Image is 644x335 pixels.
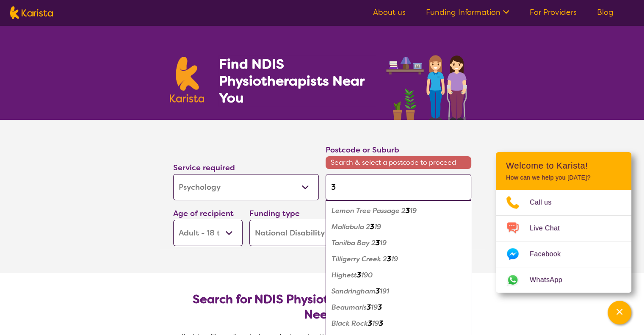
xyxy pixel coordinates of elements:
[170,57,205,102] img: Karista logo
[367,303,371,312] em: 3
[374,222,381,231] em: 19
[357,271,361,280] em: 3
[506,161,621,171] h2: Welcome to Karista!
[332,319,368,328] em: Black Rock
[530,274,572,286] span: WhatsApp
[332,222,370,231] em: Mallabula 2
[332,303,367,312] em: Beaumaris
[332,206,406,215] em: Lemon Tree Passage 2
[378,303,382,312] em: 3
[180,292,464,322] h2: Search for NDIS Physiotherapy by Location & Needs
[372,319,379,328] em: 19
[496,152,631,293] div: Channel Menu
[370,222,374,231] em: 3
[426,7,509,17] a: Funding Information
[361,271,373,280] em: 190
[332,238,376,247] em: Tanilba Bay 2
[371,303,378,312] em: 19
[330,203,467,219] div: Lemon Tree Passage 2319
[387,255,391,263] em: 3
[330,251,467,267] div: Tilligerry Creek 2319
[173,163,235,173] label: Service required
[410,206,417,215] em: 19
[332,287,376,296] em: Sandringham
[330,235,467,251] div: Tanilba Bay 2319
[218,55,375,106] h1: Find NDIS Physiotherapists Near You
[380,238,387,247] em: 19
[496,267,631,293] a: Web link opens in a new tab.
[530,248,571,260] span: Facebook
[379,319,383,328] em: 3
[10,6,53,19] img: Karista logo
[326,145,399,155] label: Postcode or Suburb
[330,283,467,299] div: Sandringham 3191
[332,255,387,263] em: Tilligerry Creek 2
[326,156,471,169] span: Search & select a postcode to proceed
[368,319,372,328] em: 3
[380,287,389,296] em: 191
[384,46,474,120] img: physiotherapy
[376,238,380,247] em: 3
[530,222,570,235] span: Live Chat
[326,174,471,200] input: Type
[506,174,621,181] p: How can we help you [DATE]?
[608,301,631,324] button: Channel Menu
[330,267,467,283] div: Highett 3190
[496,190,631,293] ul: Choose channel
[332,271,357,280] em: Highett
[391,255,398,263] em: 19
[249,208,300,219] label: Funding type
[330,316,467,332] div: Black Rock 3193
[530,196,562,209] span: Call us
[530,7,577,17] a: For Providers
[376,287,380,296] em: 3
[406,206,410,215] em: 3
[330,219,467,235] div: Mallabula 2319
[373,7,406,17] a: About us
[330,299,467,316] div: Beaumaris 3193
[173,208,234,219] label: Age of recipient
[597,7,614,17] a: Blog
